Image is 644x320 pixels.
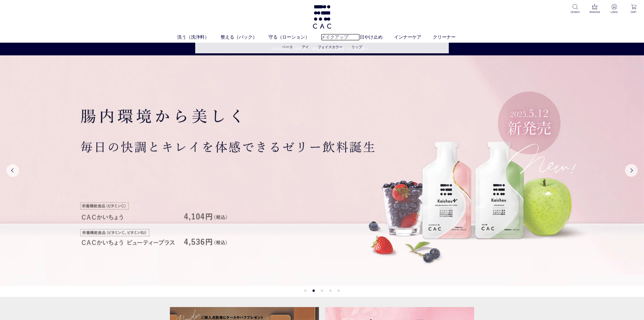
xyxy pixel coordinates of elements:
button: Next [625,164,638,177]
p: LOGIN [608,10,620,14]
a: 整える（パック） [221,34,269,41]
button: 3 of 5 [321,290,323,292]
button: Previous [6,164,19,177]
a: ベース [282,45,293,49]
a: リップ [351,45,362,49]
a: 洗う（洗浄料） [177,34,221,41]
a: RANKING [588,4,601,14]
a: アイ [302,45,309,49]
img: logo [312,5,332,29]
button: 5 of 5 [338,290,340,292]
p: RANKING [588,10,601,14]
a: 5,500円以上で送料無料・最短当日16時迄発送（土日祝は除く） [0,46,644,52]
a: 日やけ止め [360,34,394,41]
p: SEARCH [569,10,581,14]
button: 2 of 5 [313,290,315,292]
button: 1 of 5 [304,290,307,292]
a: SEARCH [569,4,581,14]
a: メイクアップ [321,34,360,41]
a: 守る（ローション） [269,34,321,41]
a: LOGIN [608,4,620,14]
button: 4 of 5 [329,290,332,292]
a: フェイスカラー [318,45,343,49]
p: CART [628,10,640,14]
a: CART [628,4,640,14]
a: クリーナー [433,34,467,41]
a: インナーケア [394,34,433,41]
